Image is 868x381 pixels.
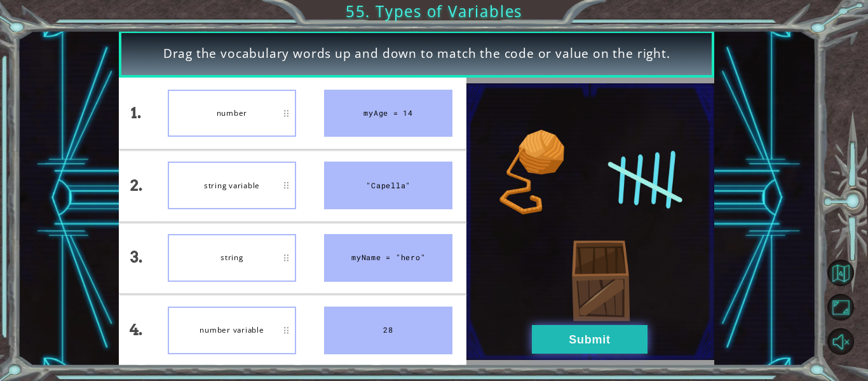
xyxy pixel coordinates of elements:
[119,150,154,221] div: 2.
[827,328,854,355] button: Unmute
[324,234,452,282] div: myName = "hero"
[119,294,154,366] div: 4.
[827,294,854,321] button: Maximize Browser
[163,45,670,62] span: Drag the vocabulary words up and down to match the code or value on the right.
[168,162,296,209] div: string variable
[324,307,452,354] div: 28
[829,256,868,290] a: Back to Map
[168,234,296,282] div: string
[466,83,714,360] img: Interactive Art
[324,162,452,209] div: "Capella"
[324,90,452,137] div: myAge = 14
[119,78,154,149] div: 1.
[827,260,854,286] button: Back to Map
[532,325,648,354] button: Submit
[168,90,296,137] div: number
[168,307,296,354] div: number variable
[119,223,154,294] div: 3.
